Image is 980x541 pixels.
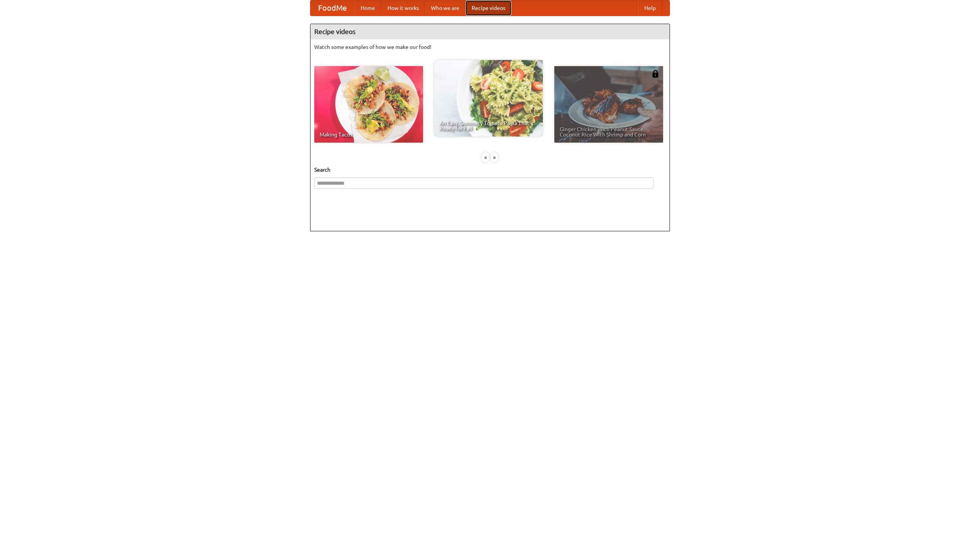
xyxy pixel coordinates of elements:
span: An Easy, Summery Tomato Pasta That's Ready for Fall [439,120,537,131]
a: Making Tacos [314,66,423,143]
a: An Easy, Summery Tomato Pasta That's Ready for Fall [434,60,543,136]
div: » [491,153,498,162]
a: How it works [381,0,425,16]
img: 483408.png [652,70,659,78]
h4: Recipe videos [310,24,670,39]
a: Help [638,0,662,16]
span: Making Tacos [320,132,418,137]
a: Who we are [425,0,465,16]
div: « [482,153,489,162]
p: Watch some examples of how we make our food! [314,43,666,51]
a: Home [354,0,381,16]
a: FoodMe [310,0,354,16]
a: Recipe videos [465,0,511,16]
h5: Search [314,166,666,174]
